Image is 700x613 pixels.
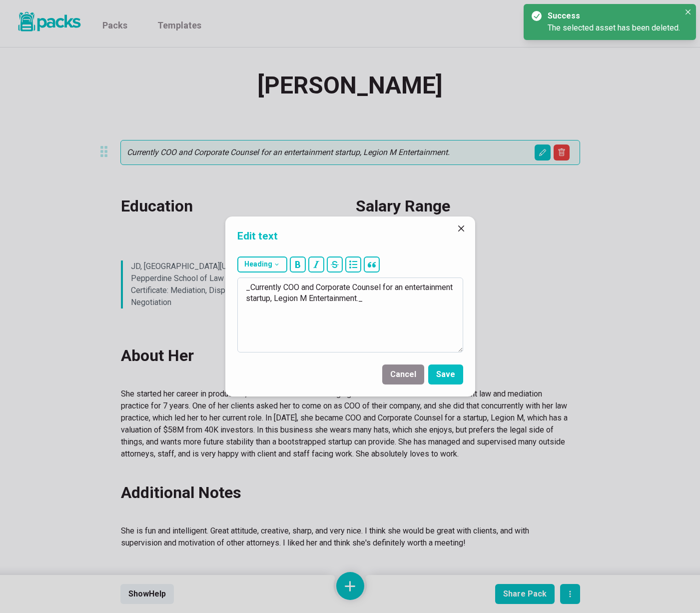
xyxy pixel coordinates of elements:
button: Close [453,220,469,236]
textarea: _Currently COO and Corporate Counsel for an entertainment startup, Legion M Entertainment._ [237,277,463,352]
button: strikethrough [327,256,343,272]
button: Cancel [382,364,424,384]
button: Close [682,6,694,18]
header: Edit text [225,216,475,252]
button: bold [290,256,306,272]
button: bullet [345,256,361,272]
button: block quote [364,256,380,272]
button: italic [308,256,324,272]
div: Success [548,10,676,22]
div: The selected asset has been deleted. [548,22,680,34]
button: Heading [237,256,287,272]
button: Save [428,364,463,384]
